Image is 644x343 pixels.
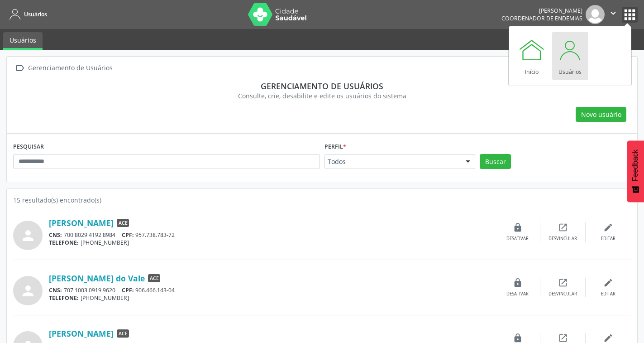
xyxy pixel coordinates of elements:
[549,236,577,242] div: Desvincular
[513,222,523,232] i: lock
[49,329,114,338] a: [PERSON_NAME]
[49,218,114,228] a: [PERSON_NAME]
[20,283,36,299] i: person
[117,219,129,227] span: ACE
[324,140,346,154] label: Perfil
[19,81,625,91] div: Gerenciamento de usuários
[49,273,145,283] a: [PERSON_NAME] do Vale
[605,5,622,24] button: 
[514,32,550,80] a: Início
[558,278,568,288] i: open_in_new
[13,195,631,205] div: 15 resultado(s) encontrado(s)
[49,231,62,239] span: CNS:
[586,5,605,24] img: img
[601,291,615,297] div: Editar
[601,236,615,242] div: Editar
[552,32,588,80] a: Usuários
[513,278,523,288] i: lock
[20,227,36,244] i: person
[608,8,618,18] i: 
[506,291,529,297] div: Desativar
[19,91,625,101] div: Consulte, crie, desabilite e edite os usuários do sistema
[49,231,495,239] div: 700 8029 4192 8984 957.738.783-72
[6,7,47,22] a: Usuários
[558,333,568,343] i: open_in_new
[549,291,577,297] div: Desvincular
[49,286,62,294] span: CNS:
[576,107,626,122] button: Novo usuário
[328,157,457,166] span: Todos
[26,62,114,75] div: Gerenciamento de Usuários
[627,140,644,202] button: Feedback - Mostrar pesquisa
[49,239,495,246] div: [PHONE_NUMBER]
[49,294,79,302] span: TELEFONE:
[603,278,613,288] i: edit
[501,14,582,22] span: Coordenador de Endemias
[13,62,114,75] a:  Gerenciamento de Usuários
[122,286,134,294] span: CPF:
[13,140,44,154] label: PESQUISAR
[622,7,638,23] button: apps
[603,333,613,343] i: edit
[122,231,134,239] span: CPF:
[49,294,495,302] div: [PHONE_NUMBER]
[581,110,621,119] span: Novo usuário
[49,239,79,246] span: TELEFONE:
[3,32,43,50] a: Usuários
[501,7,582,14] div: [PERSON_NAME]
[117,329,129,338] span: ACE
[480,154,511,169] button: Buscar
[513,333,523,343] i: lock
[24,10,47,18] span: Usuários
[558,222,568,232] i: open_in_new
[49,286,495,294] div: 707 1003 0919 9620 906.466.143-04
[13,62,26,75] i: 
[506,236,529,242] div: Desativar
[631,150,639,181] span: Feedback
[148,274,160,282] span: ACE
[603,222,613,232] i: edit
